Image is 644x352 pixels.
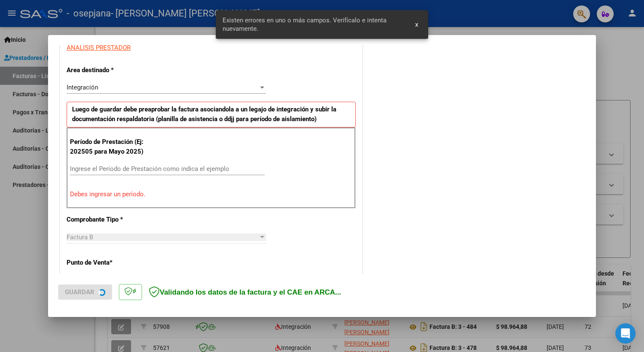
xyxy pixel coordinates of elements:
[67,215,153,225] p: Comprobante Tipo *
[408,17,425,32] button: x
[70,137,155,156] p: Período de Prestación (Ej: 202505 para Mayo 2025)
[70,190,352,199] p: Debes ingresar un período.
[149,288,341,296] span: Validando los datos de la factura y el CAE en ARCA...
[67,65,153,75] p: Area destinado *
[67,44,131,51] span: ANALISIS PRESTADOR
[72,106,336,123] strong: Luego de guardar debe preaprobar la factura asociandola a un legajo de integración y subir la doc...
[65,288,94,296] span: Guardar
[67,258,153,268] p: Punto de Venta
[67,233,93,241] span: Factura B
[67,84,98,91] span: Integración
[415,21,418,28] span: x
[223,16,405,33] span: Existen errores en uno o más campos. Verifícalo e intenta nuevamente.
[615,323,636,344] div: Open Intercom Messenger
[58,284,112,300] button: Guardar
